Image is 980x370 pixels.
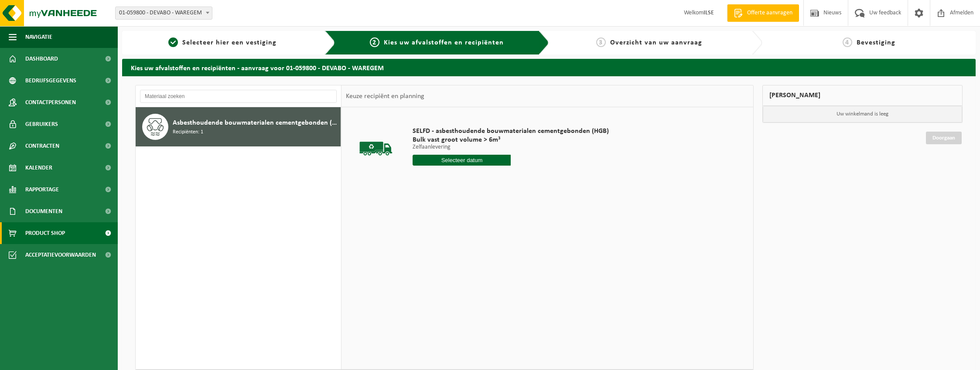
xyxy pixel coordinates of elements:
[384,39,504,46] span: Kies uw afvalstoffen en recipiënten
[727,4,799,22] a: Offerte aanvragen
[25,244,96,266] span: Acceptatievoorwaarden
[25,135,59,157] span: Contracten
[168,37,178,47] span: 1
[763,106,962,122] p: Uw winkelmand is leeg
[25,157,52,179] span: Kalender
[703,10,714,16] strong: ILSE
[341,85,429,107] div: Keuze recipiënt en planning
[843,37,852,47] span: 4
[115,7,212,20] span: 01-059800 - DEVABO - WAREGEM
[413,127,609,136] span: SELFD - asbesthoudende bouwmaterialen cementgebonden (HGB)
[25,222,65,244] span: Product Shop
[413,144,609,150] p: Zelfaanlevering
[857,39,895,46] span: Bevestiging
[25,26,52,48] span: Navigatie
[370,37,379,47] span: 2
[25,200,62,222] span: Documenten
[25,179,59,200] span: Rapportage
[25,48,58,70] span: Dashboard
[116,7,212,19] span: 01-059800 - DEVABO - WAREGEM
[126,37,318,48] a: 1Selecteer hier een vestiging
[136,107,341,146] button: Asbesthoudende bouwmaterialen cementgebonden (hechtgebonden) Recipiënten: 1
[25,113,58,135] span: Gebruikers
[413,155,511,166] input: Selecteer datum
[140,90,337,103] input: Materiaal zoeken
[173,128,203,136] span: Recipiënten: 1
[762,85,963,106] div: [PERSON_NAME]
[413,136,609,144] span: Bulk vast groot volume > 6m³
[610,39,702,46] span: Overzicht van uw aanvraag
[745,9,795,17] span: Offerte aanvragen
[596,37,606,47] span: 3
[182,39,277,46] span: Selecteer hier een vestiging
[25,92,76,113] span: Contactpersonen
[122,59,976,76] h2: Kies uw afvalstoffen en recipiënten - aanvraag voor 01-059800 - DEVABO - WAREGEM
[173,118,338,128] span: Asbesthoudende bouwmaterialen cementgebonden (hechtgebonden)
[25,70,76,92] span: Bedrijfsgegevens
[926,132,962,144] a: Doorgaan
